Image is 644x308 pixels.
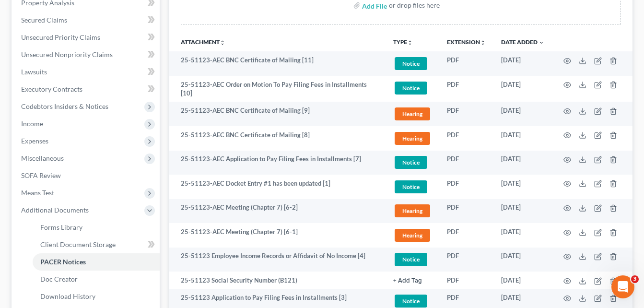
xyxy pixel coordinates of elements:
[395,204,430,217] span: Hearing
[40,258,86,266] span: PACER Notices
[611,275,634,298] iframe: Intercom live chat
[395,57,427,70] span: Notice
[395,180,427,193] span: Notice
[169,76,386,102] td: 25-51123-AEC Order on Motion To Pay Filing Fees in Installments [10]
[393,154,432,170] a: Notice
[395,82,427,95] span: Notice
[393,251,432,267] a: Notice
[407,40,413,46] i: unfold_more
[33,253,160,271] a: PACER Notices
[40,292,95,300] span: Download History
[439,248,493,272] td: PDF
[169,151,386,175] td: 25-51123-AEC Application to Pay Filing Fees in Installments [7]
[493,76,552,102] td: [DATE]
[33,236,160,253] a: Client Document Storage
[33,288,160,305] a: Download History
[393,179,432,195] a: Notice
[493,126,552,151] td: [DATE]
[21,33,100,41] span: Unsecured Priority Claims
[493,223,552,248] td: [DATE]
[21,50,113,59] span: Unsecured Nonpriority Claims
[393,106,432,122] a: Hearing
[393,56,432,71] a: Notice
[169,102,386,126] td: 25-51123-AEC BNC Certificate of Mailing [9]
[393,39,413,46] button: TYPEunfold_more
[439,102,493,126] td: PDF
[13,12,160,29] a: Secured Claims
[439,76,493,102] td: PDF
[493,51,552,76] td: [DATE]
[169,126,386,151] td: 25-51123-AEC BNC Certificate of Mailing [8]
[395,253,427,266] span: Notice
[181,38,225,46] a: Attachmentunfold_more
[33,219,160,236] a: Forms Library
[169,223,386,248] td: 25-51123-AEC Meeting (Chapter 7) [6-1]
[439,126,493,151] td: PDF
[21,137,48,145] span: Expenses
[395,156,427,169] span: Notice
[393,227,432,243] a: Hearing
[439,223,493,248] td: PDF
[389,0,440,10] div: or drop files here
[493,199,552,224] td: [DATE]
[439,175,493,199] td: PDF
[393,80,432,96] a: Notice
[169,248,386,272] td: 25-51123 Employee Income Records or Affidavit of No Income [4]
[40,240,116,249] span: Client Document Storage
[13,29,160,46] a: Unsecured Priority Claims
[395,132,430,145] span: Hearing
[40,275,78,283] span: Doc Creator
[393,278,422,284] button: + Add Tag
[169,272,386,289] td: 25-51123 Social Security Number (B121)
[21,119,43,128] span: Income
[169,199,386,224] td: 25-51123-AEC Meeting (Chapter 7) [6-2]
[393,130,432,146] a: Hearing
[33,271,160,288] a: Doc Creator
[21,102,108,110] span: Codebtors Insiders & Notices
[539,40,544,46] i: expand_more
[13,167,160,184] a: SOFA Review
[21,189,54,197] span: Means Test
[169,51,386,76] td: 25-51123-AEC BNC Certificate of Mailing [11]
[493,248,552,272] td: [DATE]
[169,175,386,199] td: 25-51123-AEC Docket Entry #1 has been updated [1]
[21,16,67,24] span: Secured Claims
[393,203,432,219] a: Hearing
[395,107,430,120] span: Hearing
[13,63,160,81] a: Lawsuits
[439,151,493,175] td: PDF
[395,295,427,308] span: Notice
[439,51,493,76] td: PDF
[13,46,160,63] a: Unsecured Nonpriority Claims
[395,229,430,242] span: Hearing
[21,154,64,162] span: Miscellaneous
[480,40,486,46] i: unfold_more
[13,81,160,98] a: Executory Contracts
[21,206,89,214] span: Additional Documents
[21,85,82,93] span: Executory Contracts
[220,40,225,46] i: unfold_more
[40,223,82,231] span: Forms Library
[21,171,61,179] span: SOFA Review
[493,151,552,175] td: [DATE]
[439,272,493,289] td: PDF
[447,38,486,46] a: Extensionunfold_more
[631,275,639,283] span: 3
[21,68,47,76] span: Lawsuits
[439,199,493,224] td: PDF
[493,175,552,199] td: [DATE]
[501,38,544,46] a: Date Added expand_more
[493,272,552,289] td: [DATE]
[493,102,552,126] td: [DATE]
[393,276,432,285] a: + Add Tag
